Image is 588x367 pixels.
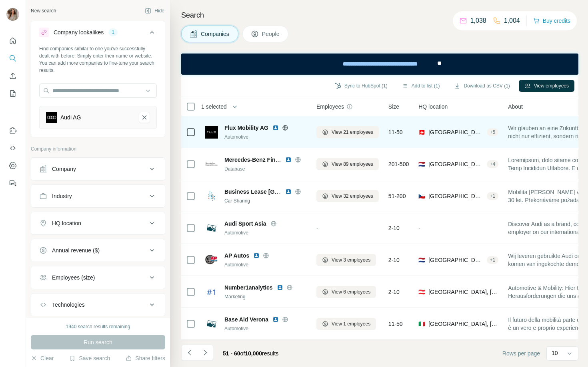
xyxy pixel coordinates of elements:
[6,8,19,21] img: Avatar
[316,126,379,138] button: View 21 employees
[428,320,498,328] span: [GEOGRAPHIC_DATA], [GEOGRAPHIC_DATA], [GEOGRAPHIC_DATA]
[519,80,574,92] button: View employees
[245,350,262,357] span: 10,000
[428,288,498,296] span: [GEOGRAPHIC_DATA], [GEOGRAPHIC_DATA]
[388,192,406,200] span: 51-200
[205,190,218,202] img: Logo of Business Lease Czech Republic
[487,129,499,136] div: + 5
[126,354,165,362] button: Share filters
[6,86,19,101] button: My lists
[224,293,311,300] div: Marketing
[332,129,373,136] span: View 21 employees
[108,29,118,36] div: 1
[533,15,570,26] button: Buy credits
[31,186,165,206] button: Industry
[428,256,483,264] span: [GEOGRAPHIC_DATA], [GEOGRAPHIC_DATA]
[6,69,19,83] button: Enrich CSV
[487,192,499,200] div: + 1
[31,145,165,153] p: Company information
[418,288,425,296] span: 🇦🇹
[224,165,311,173] div: Database
[470,16,486,26] p: 1,038
[224,325,311,332] div: Automotive
[388,224,400,232] span: 2-10
[224,133,311,141] div: Automotive
[31,23,165,45] button: Company lookalikes1
[332,192,373,200] span: View 32 employees
[418,192,425,200] span: 🇨🇿
[54,28,104,36] div: Company lookalikes
[316,158,379,170] button: View 89 employees
[418,160,425,168] span: 🇳🇱
[388,256,400,264] span: 2-10
[6,123,19,138] button: Use Surfe on LinkedIn
[428,160,483,168] span: [GEOGRAPHIC_DATA], [GEOGRAPHIC_DATA]
[272,316,279,323] img: LinkedIn logo
[205,286,218,298] img: Logo of Number1analytics
[31,159,165,179] button: Company
[52,165,76,173] div: Company
[205,317,218,330] img: Logo of Base Ald Verona
[52,246,100,254] div: Annual revenue ($)
[31,354,54,362] button: Clear
[46,112,57,123] img: Audi AG-logo
[418,256,425,264] span: 🇳🇱
[52,219,81,227] div: HQ location
[332,161,373,168] span: View 89 employees
[52,192,72,200] div: Industry
[205,222,218,234] img: Logo of Audi Sport Asia
[6,141,19,155] button: Use Surfe API
[428,128,483,136] span: [GEOGRAPHIC_DATA], [GEOGRAPHIC_DATA]
[224,229,311,236] div: Automotive
[52,274,95,282] div: Employees (size)
[502,349,540,357] span: Rows per page
[205,158,218,171] img: Logo of Mercedes-Benz Financial Services Nederland
[201,103,227,111] span: 1 selected
[6,176,19,190] button: Feedback
[31,268,165,287] button: Employees (size)
[181,10,578,21] h4: Search
[66,323,130,330] div: 1940 search results remaining
[316,318,376,330] button: View 1 employees
[332,288,370,296] span: View 6 employees
[6,51,19,65] button: Search
[6,159,19,173] button: Dashboard
[52,301,85,309] div: Technologies
[181,54,578,75] iframe: Banner
[388,103,399,111] span: Size
[272,125,279,131] img: LinkedIn logo
[31,241,165,260] button: Annual revenue ($)
[6,34,19,48] button: Quick start
[285,188,292,195] img: LinkedIn logo
[224,252,249,260] span: AP Autos
[223,350,240,357] span: 51 - 60
[205,126,218,139] img: Logo of Flux Mobility AG
[396,80,446,92] button: Add to list (1)
[316,190,379,202] button: View 32 employees
[332,256,370,264] span: View 3 employees
[316,103,344,111] span: Employees
[487,256,499,264] div: + 1
[508,103,523,111] span: About
[139,5,170,17] button: Hide
[181,345,197,361] button: Navigate to previous page
[388,288,400,296] span: 2-10
[224,261,311,268] div: Automotive
[253,252,260,259] img: LinkedIn logo
[428,192,483,200] span: [GEOGRAPHIC_DATA], [GEOGRAPHIC_DATA] of [GEOGRAPHIC_DATA]
[224,188,328,195] span: Business Lease [GEOGRAPHIC_DATA]
[388,320,403,328] span: 11-50
[332,320,370,327] span: View 1 employees
[139,112,150,123] button: Audi AG-remove-button
[205,254,218,266] img: Logo of AP Autos
[504,16,520,26] p: 1,004
[388,128,403,136] span: 11-50
[240,350,245,357] span: of
[224,197,311,204] div: Car Sharing
[277,284,283,291] img: LinkedIn logo
[60,113,81,121] div: Audi AG
[223,350,278,357] span: results
[418,225,420,231] span: -
[418,103,448,111] span: HQ location
[316,286,376,298] button: View 6 employees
